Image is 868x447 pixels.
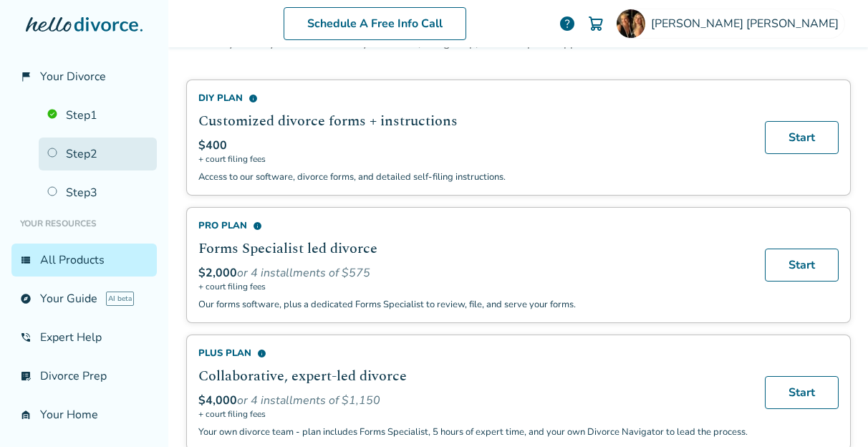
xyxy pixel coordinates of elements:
[198,238,748,259] h2: Forms Specialist led divorce
[11,398,157,431] a: garage_homeYour Home
[20,332,32,343] span: phone_in_talk
[106,292,134,306] span: AI beta
[20,71,32,82] span: flag_2
[20,370,32,382] span: list_alt_check
[11,282,157,315] a: exploreYour GuideAI beta
[198,153,748,165] span: + court filing fees
[198,110,748,132] h2: Customized divorce forms + instructions
[11,60,157,93] a: flag_2Your Divorce
[617,9,645,38] img: Amy Harrison
[765,121,839,154] a: Start
[198,393,237,408] span: $4,000
[765,376,839,409] a: Start
[765,249,839,282] a: Start
[198,393,748,408] div: or 4 installments of $1,150
[198,426,748,438] p: Your own divorce team - plan includes Forms Specialist, 5 hours of expert time, and your own Divo...
[39,99,157,132] a: Step1
[198,281,748,292] span: + court filing fees
[559,15,576,32] a: help
[198,92,748,105] div: DIY Plan
[39,176,157,209] a: Step3
[198,170,748,183] p: Access to our software, divorce forms, and detailed self-filing instructions.
[651,16,844,32] span: [PERSON_NAME] [PERSON_NAME]
[11,360,157,393] a: list_alt_checkDivorce Prep
[587,15,604,32] img: Cart
[20,293,32,304] span: explore
[20,409,32,420] span: garage_home
[198,265,748,281] div: or 4 installments of $575
[198,138,227,153] span: $400
[11,209,157,238] li: Your Resources
[11,321,157,354] a: phone_in_talkExpert Help
[198,408,748,420] span: + court filing fees
[20,254,32,266] span: view_list
[198,365,748,387] h2: Collaborative, expert-led divorce
[796,378,868,447] iframe: Chat Widget
[198,298,748,311] p: Our forms software, plus a dedicated Forms Specialist to review, file, and serve your forms.
[284,7,466,40] a: Schedule A Free Info Call
[257,349,266,358] span: info
[40,69,106,85] span: Your Divorce
[198,347,748,360] div: Plus Plan
[253,221,262,231] span: info
[39,138,157,170] a: Step2
[249,94,258,103] span: info
[11,244,157,277] a: view_listAll Products
[198,219,748,232] div: Pro Plan
[198,265,237,281] span: $2,000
